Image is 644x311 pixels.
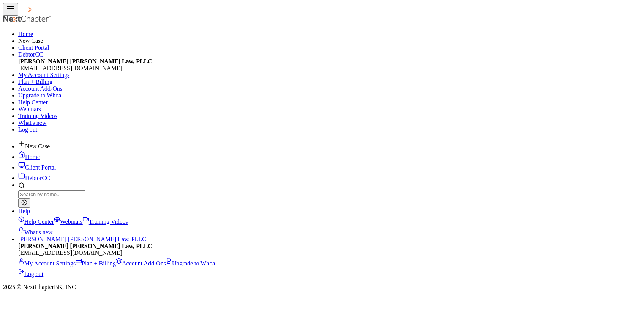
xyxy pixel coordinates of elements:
[18,44,49,51] a: Client Portal
[18,215,641,236] div: Help
[18,113,57,119] a: Training Videos
[54,218,83,225] a: Webinars
[116,260,166,267] a: Account Add-Ons
[18,260,76,267] a: My Account Settings
[18,190,85,198] input: Search by name...
[18,243,152,249] strong: [PERSON_NAME] [PERSON_NAME] Law, PLLC
[3,284,641,291] div: 2025 © NextChapterBK, INC
[18,208,30,214] a: Help
[18,6,67,13] img: NextChapter
[18,58,152,64] strong: [PERSON_NAME] [PERSON_NAME] Law, PLLC
[166,260,215,267] a: Upgrade to Whoa
[18,164,56,171] a: Client Portal
[18,243,641,278] div: [PERSON_NAME] [PERSON_NAME] Law, PLLC
[18,175,50,181] a: DebtorCC
[18,79,52,85] a: Plan + Billing
[25,143,50,149] span: New Case
[3,16,52,23] img: NextChapter
[18,271,43,277] a: Log out
[18,106,41,112] a: Webinars
[18,85,62,92] a: Account Add-Ons
[18,126,37,133] a: Log out
[76,260,116,267] a: Plan + Billing
[18,229,52,236] a: What's new
[18,92,61,99] a: Upgrade to Whoa
[18,119,46,126] a: What's new
[18,154,40,160] a: Home
[18,31,33,37] a: Home
[18,218,54,225] a: Help Center
[83,218,128,225] a: Training Videos
[18,65,122,71] span: [EMAIL_ADDRESS][DOMAIN_NAME]
[18,38,43,44] span: New Case
[18,250,122,256] span: [EMAIL_ADDRESS][DOMAIN_NAME]
[18,51,43,58] a: DebtorCC
[18,99,48,105] a: Help Center
[18,236,146,242] a: [PERSON_NAME] [PERSON_NAME] Law, PLLC
[18,72,69,78] a: My Account Settings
